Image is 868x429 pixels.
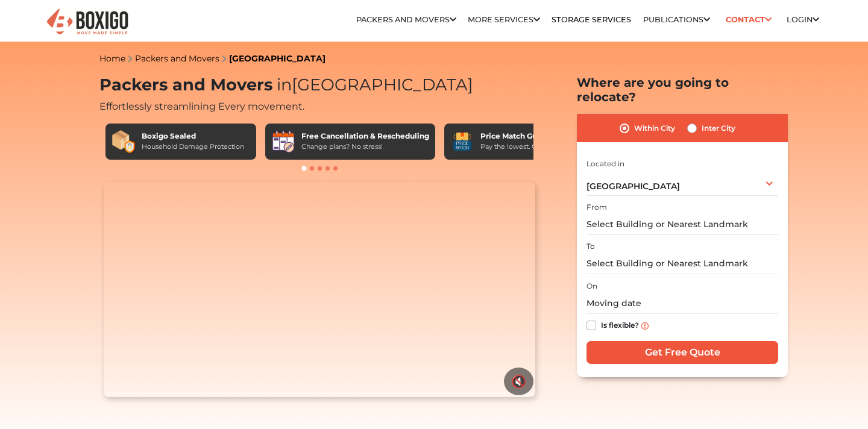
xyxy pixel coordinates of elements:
img: Boxigo Sealed [112,130,136,154]
span: Effortlessly streamlining Every movement. [99,101,304,112]
input: Select Building or Nearest Landmark [587,214,778,235]
div: Price Match Guarantee [480,131,572,142]
a: Contact [722,10,775,29]
a: Packers and Movers [356,15,456,24]
label: On [587,281,597,292]
h2: Where are you going to relocate? [577,75,788,104]
div: Free Cancellation & Rescheduling [301,131,429,142]
input: Get Free Quote [587,341,778,364]
label: To [587,241,595,252]
label: Is flexible? [601,318,639,331]
label: Located in [587,158,624,169]
a: [GEOGRAPHIC_DATA] [229,53,325,64]
input: Moving date [587,293,778,314]
a: Home [99,53,125,64]
button: 🔇 [504,368,533,395]
span: [GEOGRAPHIC_DATA] [272,75,473,95]
label: From [587,202,607,213]
div: Household Damage Protection [142,142,244,152]
div: Pay the lowest. Guaranteed! [480,142,572,152]
div: Boxigo Sealed [142,131,244,142]
span: [GEOGRAPHIC_DATA] [587,181,680,192]
img: Boxigo [45,7,130,37]
a: Packers and Movers [135,53,219,64]
a: More services [468,15,540,24]
input: Select Building or Nearest Landmark [587,253,778,274]
video: Your browser does not support the video tag. [104,182,535,398]
label: Inter City [702,121,735,136]
h1: Packers and Movers [99,75,539,95]
a: Storage Services [552,15,631,24]
label: Within City [634,121,675,136]
a: Login [787,15,819,24]
div: Change plans? No stress! [301,142,429,152]
a: Publications [643,15,710,24]
img: info [641,322,649,330]
span: in [277,75,292,95]
img: Free Cancellation & Rescheduling [271,130,295,154]
img: Price Match Guarantee [450,130,474,154]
